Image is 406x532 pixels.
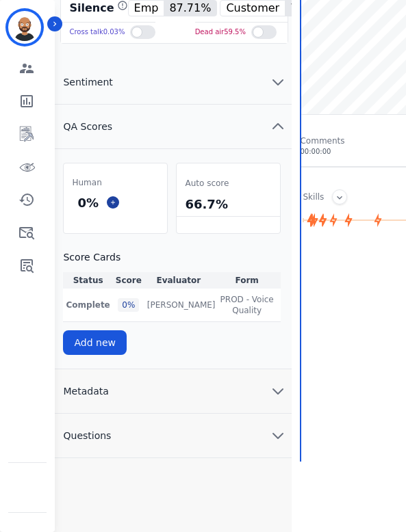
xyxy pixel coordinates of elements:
[129,1,164,16] span: Emp
[270,118,286,135] svg: chevron up
[216,294,279,316] span: PROD - Voice Quality
[52,429,122,442] span: Questions
[8,11,41,44] img: Bordered avatar
[52,60,292,105] button: Sentiment chevron down
[113,272,144,289] th: Score
[270,427,286,444] svg: chevron down
[52,75,123,89] span: Sentiment
[52,414,292,458] button: Questions chevron down
[182,192,275,216] div: 66.7%
[63,272,112,289] th: Status
[75,191,101,215] div: 0 %
[52,369,292,414] button: Metadata chevron down
[303,191,324,204] div: Skills
[182,174,275,192] div: Auto score
[72,177,101,188] span: Human
[144,272,213,289] th: Evaluator
[52,120,123,133] span: QA Scores
[63,250,281,264] h3: Score Cards
[220,1,285,16] span: Customer
[195,23,246,42] div: Dead air 59.5 %
[52,384,119,398] span: Metadata
[270,74,286,90] svg: chevron down
[147,300,216,310] p: [PERSON_NAME]
[164,1,216,16] span: 87.71 %
[69,23,125,42] div: Cross talk 0.03 %
[213,272,281,289] th: Form
[52,105,292,149] button: QA Scores chevron up
[118,298,139,312] div: 0 %
[285,1,338,16] span: 72.22 %
[63,330,127,355] button: Add new
[66,300,110,310] p: Complete
[270,383,286,399] svg: chevron down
